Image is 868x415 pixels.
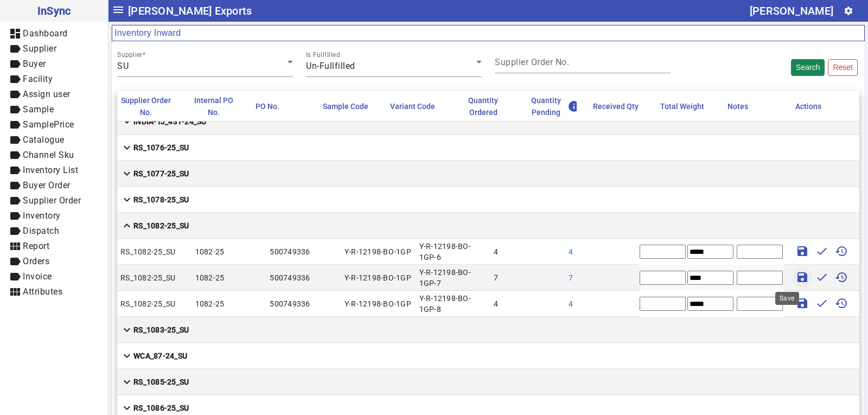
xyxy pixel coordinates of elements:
div: Actions [795,100,831,112]
div: Actions [795,100,821,112]
strong: RS_1076-25_SU [133,142,189,153]
mat-cell: RS_1082-25_SU [117,291,192,317]
mat-card-header: Inventory Inward [112,25,865,41]
mat-cell: 1082-25 [192,291,267,317]
mat-icon: done [815,297,828,310]
mat-cell: 4 [490,291,565,317]
span: Invoice [23,271,52,282]
div: Total Weight [660,100,714,112]
mat-cell: Y-R-12198-BO-1GP-8 [416,291,491,317]
strong: RS_1077-25_SU [133,168,189,179]
span: Dashboard [23,28,68,39]
span: Sample [23,104,54,114]
span: Supplier [23,43,56,54]
mat-icon: expand_more [120,375,133,388]
span: Facility [23,74,53,84]
mat-icon: done [815,245,828,258]
strong: RS_1083-25_SU [133,324,189,335]
mat-cell: 500749336 [266,265,341,291]
mat-icon: dashboard [9,27,22,40]
div: PO No. [256,100,289,112]
mat-label: Supplier Order No. [495,57,569,67]
div: Internal PO No. [188,94,239,118]
mat-icon: done [815,271,828,284]
strong: RS_1082-25_SU [133,220,189,231]
mat-cell: 7 [490,265,565,291]
span: SU [117,61,129,71]
mat-icon: label [9,209,22,222]
mat-label: Is Fullfilled [306,51,340,59]
mat-label: Supplier [117,51,143,59]
mat-cell: 500749336 [266,291,341,317]
mat-cell: Y-R-12198-BO-1GP-7 [416,265,491,291]
span: Attributes [23,286,62,297]
div: Sample Code [323,100,378,112]
mat-cell: RS_1082-25_SU [117,239,192,265]
div: Variant Code [390,100,445,112]
span: Channel Sku [23,150,74,160]
mat-icon: label [9,164,22,177]
div: Quantity Ordered [458,94,519,118]
span: Buyer Order [23,180,71,190]
mat-icon: expand_more [120,141,133,154]
mat-icon: history [835,271,848,284]
mat-icon: view_module [9,240,22,253]
strong: RS_1086-25_SU [133,403,189,413]
strong: WCA_87-24_SU [133,350,187,361]
mat-cell: Y-R-12198-BO-1GP [341,265,416,291]
mat-icon: label [9,255,22,268]
mat-icon: label [9,194,22,207]
div: Quantity Pending [525,94,576,118]
div: Quantity Pending [525,94,586,118]
mat-icon: save [796,245,809,258]
div: Received Qty [593,100,648,112]
mat-cell: 4 [490,239,565,265]
strong: RS_1085-25_SU [133,376,189,387]
div: Save [775,292,799,305]
mat-icon: info [567,100,577,113]
mat-icon: expand_more [120,323,133,336]
div: 7 [569,272,591,283]
mat-icon: history [835,297,848,310]
mat-icon: label [9,133,22,146]
div: Quantity Ordered [458,94,509,118]
div: 4 [569,246,591,257]
mat-icon: view_module [9,285,22,298]
mat-icon: menu [112,3,125,16]
div: Supplier Order No. [120,94,171,118]
div: Notes [727,100,748,112]
mat-icon: label [9,88,22,101]
mat-cell: Y-R-12198-BO-1GP-6 [416,239,491,265]
mat-icon: history [835,245,848,258]
span: InSync [9,2,99,20]
mat-icon: label [9,225,22,238]
mat-cell: Y-R-12198-BO-1GP [341,239,416,265]
div: PO No. [256,100,279,112]
mat-icon: label [9,149,22,162]
mat-cell: RS_1082-25_SU [117,265,192,291]
mat-icon: label [9,42,22,55]
mat-icon: save [796,271,809,284]
mat-icon: expand_more [120,349,133,362]
div: 4 [569,298,591,309]
mat-icon: expand_more [120,401,133,414]
div: Supplier Order No. [120,94,181,118]
span: Dispatch [23,226,59,236]
span: Un-Fullfilled [306,61,355,71]
mat-icon: settings [844,6,853,16]
mat-cell: Y-R-12198-BO-1GP [341,291,416,317]
span: Inventory List [23,165,78,175]
mat-icon: expand_more [120,193,133,206]
div: Internal PO No. [188,94,248,118]
mat-icon: label [9,103,22,116]
mat-icon: label [9,73,22,86]
span: SamplePrice [23,119,74,130]
div: [PERSON_NAME] [750,2,833,20]
span: Buyer [23,59,46,69]
mat-icon: expand_more [120,167,133,180]
span: Assign user [23,89,71,99]
mat-icon: expand_less [120,219,133,232]
mat-cell: 1082-25 [192,265,267,291]
button: Reset [828,59,858,76]
div: Variant Code [390,100,435,112]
